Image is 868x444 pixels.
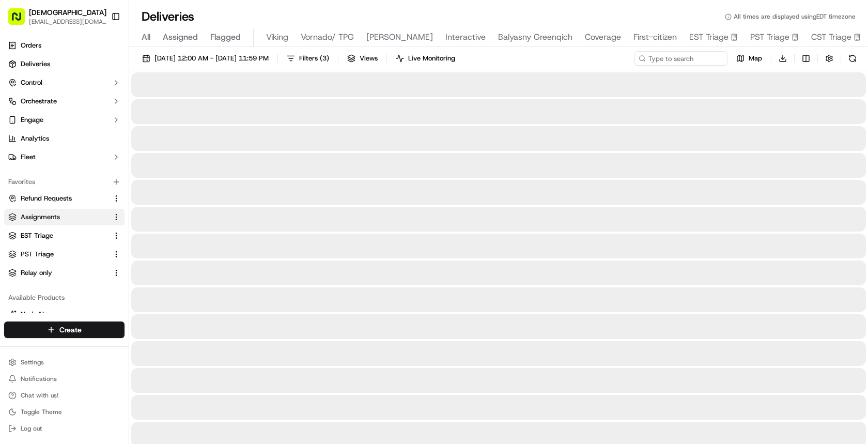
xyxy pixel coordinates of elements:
button: Engage [4,112,125,128]
button: Views [343,51,382,66]
span: Assigned [163,31,198,43]
span: Create [59,325,82,335]
span: Control [21,78,42,87]
a: Relay only [8,268,108,278]
span: Flagged [210,31,241,43]
button: Create [4,321,125,338]
button: Toggle Theme [4,405,125,419]
button: Nash AI [4,306,125,323]
button: Settings [4,355,125,370]
button: Log out [4,421,125,436]
a: EST Triage [8,231,108,240]
button: Orchestrate [4,93,125,110]
a: Orders [4,37,125,54]
button: [DEMOGRAPHIC_DATA][EMAIL_ADDRESS][DOMAIN_NAME] [4,4,107,29]
span: Deliveries [21,59,50,69]
span: EST Triage [689,31,729,43]
button: Map [732,51,767,66]
span: Refund Requests [21,194,72,203]
button: Fleet [4,149,125,165]
span: Balyasny Greenqich [498,31,572,43]
button: Refresh [845,51,860,66]
span: Live Monitoring [408,54,455,63]
div: Available Products [4,289,125,306]
div: Favorites [4,174,125,190]
button: Control [4,74,125,91]
a: Nash AI [8,310,120,319]
span: PST Triage [750,31,789,43]
span: Nash AI [21,310,44,319]
span: EST Triage [21,231,53,240]
a: Refund Requests [8,194,108,203]
span: Analytics [21,134,49,143]
span: First-citizen [633,31,677,43]
span: Toggle Theme [21,408,62,416]
button: Notifications [4,372,125,386]
button: Filters(3) [282,51,334,66]
button: Relay only [4,265,125,281]
span: Orchestrate [21,97,57,106]
span: Settings [21,358,44,366]
span: Views [360,54,378,63]
span: [DATE] 12:00 AM - [DATE] 11:59 PM [154,54,269,63]
button: Live Monitoring [391,51,460,66]
button: EST Triage [4,227,125,244]
button: Chat with us! [4,388,125,403]
span: ( 3 ) [320,54,329,63]
span: Map [749,54,762,63]
span: Fleet [21,152,36,162]
button: [DATE] 12:00 AM - [DATE] 11:59 PM [137,51,273,66]
span: Viking [266,31,288,43]
button: Refund Requests [4,190,125,207]
button: [DEMOGRAPHIC_DATA] [29,7,106,18]
span: Vornado/ TPG [301,31,354,43]
button: [EMAIL_ADDRESS][DOMAIN_NAME] [29,18,106,26]
span: Chat with us! [21,391,58,400]
span: Engage [21,115,43,125]
span: Interactive [445,31,486,43]
a: Deliveries [4,56,125,72]
button: PST Triage [4,246,125,263]
span: PST Triage [21,250,54,259]
span: Notifications [21,375,57,383]
span: Orders [21,41,41,50]
span: Coverage [585,31,621,43]
span: Log out [21,424,42,433]
a: Assignments [8,212,108,222]
span: Assignments [21,212,60,222]
span: CST Triage [811,31,851,43]
h1: Deliveries [142,8,194,25]
span: All times are displayed using EDT timezone [734,12,856,21]
button: Assignments [4,209,125,225]
span: Filters [299,54,329,63]
a: Analytics [4,130,125,147]
span: [PERSON_NAME] [366,31,433,43]
a: PST Triage [8,250,108,259]
input: Type to search [634,51,727,66]
span: Relay only [21,268,52,278]
span: All [142,31,150,43]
